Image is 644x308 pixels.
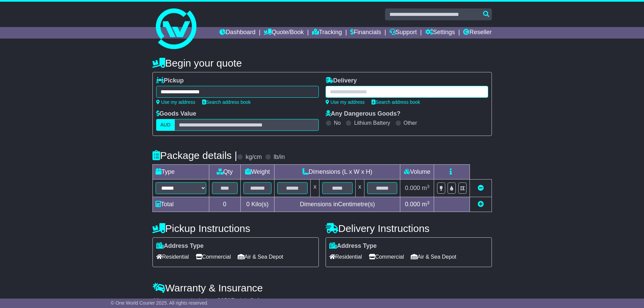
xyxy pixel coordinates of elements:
[240,197,275,212] td: Kilo(s)
[478,201,484,208] a: Add new item
[219,27,256,39] a: Dashboard
[264,27,304,39] a: Quote/Book
[152,197,209,212] td: Total
[246,201,249,208] span: 0
[478,185,484,191] a: Remove this item
[156,119,175,131] label: AUD
[411,252,456,262] span: Air & Sea Depot
[209,165,240,180] td: Qty
[463,27,492,39] a: Reseller
[326,110,401,118] label: Any Dangerous Goods?
[245,153,262,161] label: kg/cm
[334,120,341,126] label: No
[152,150,237,161] h4: Package details |
[202,99,251,105] a: Search address book
[156,252,189,262] span: Residential
[427,200,430,205] sup: 3
[240,165,275,180] td: Weight
[355,180,364,197] td: x
[152,165,209,180] td: Type
[238,252,283,262] span: Air & Sea Depot
[405,185,420,191] span: 0.000
[326,99,365,105] a: Use my address
[156,77,184,85] label: Pickup
[425,27,455,39] a: Settings
[111,300,209,306] span: © One World Courier 2025. All rights reserved.
[275,197,400,212] td: Dimensions in Centimetre(s)
[326,77,357,85] label: Delivery
[329,242,377,250] label: Address Type
[152,57,492,69] h4: Begin your quote
[273,153,285,161] label: lb/in
[405,201,420,208] span: 0.000
[422,201,430,208] span: m
[221,297,231,304] span: 250
[404,120,417,126] label: Other
[400,165,434,180] td: Volume
[389,27,417,39] a: Support
[369,252,404,262] span: Commercial
[427,184,430,189] sup: 3
[422,185,430,191] span: m
[156,110,196,118] label: Goods Value
[311,180,319,197] td: x
[209,197,240,212] td: 0
[329,252,362,262] span: Residential
[350,27,381,39] a: Financials
[275,165,400,180] td: Dimensions (L x W x H)
[152,282,492,293] h4: Warranty & Insurance
[156,242,204,250] label: Address Type
[152,297,492,305] div: All our quotes include a $ FreightSafe warranty.
[196,252,231,262] span: Commercial
[354,120,390,126] label: Lithium Battery
[372,99,420,105] a: Search address book
[312,27,342,39] a: Tracking
[156,99,195,105] a: Use my address
[152,223,319,234] h4: Pickup Instructions
[326,223,492,234] h4: Delivery Instructions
